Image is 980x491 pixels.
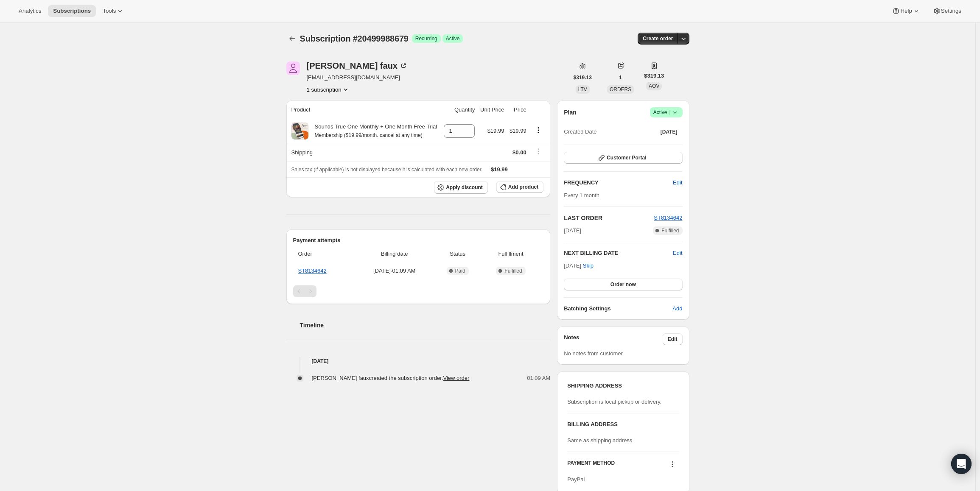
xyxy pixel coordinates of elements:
nav: Pagination [293,285,544,297]
div: Sounds True One Monthly + One Month Free Trial [308,123,437,139]
span: Skip [583,262,594,270]
span: Status [437,250,478,258]
h2: Payment attempts [293,236,544,245]
th: Shipping [286,143,441,162]
span: Add [672,304,682,313]
button: Product actions [307,85,350,94]
span: Create order [643,35,673,42]
div: [PERSON_NAME] faux [307,61,408,70]
span: Subscriptions [53,8,91,14]
h2: NEXT BILLING DATE [564,249,673,257]
span: No notes from customer [564,350,623,357]
span: Settings [941,8,961,14]
span: Apply discount [446,184,483,191]
span: $19.99 [510,128,526,134]
div: Open Intercom Messenger [951,454,972,474]
span: ORDERS [610,86,631,92]
img: product img [291,123,308,139]
button: 1 [614,72,627,84]
span: Order now [610,281,636,288]
span: AOV [649,83,659,89]
h2: FREQUENCY [564,179,673,187]
span: Created Date [564,128,596,136]
a: ST8134642 [654,215,682,221]
span: [DATE] · 01:09 AM [357,267,432,275]
button: Subscriptions [48,5,96,17]
button: Edit [663,333,683,345]
span: Edit [668,336,678,343]
span: Tools [103,8,116,14]
button: [DATE] [655,126,683,138]
span: PayPal [567,476,585,483]
span: $319.13 [644,72,664,80]
span: Active [446,35,460,42]
h2: Plan [564,108,577,117]
span: [DATE] [661,128,678,135]
span: Every 1 month [564,192,599,198]
span: 1 [619,74,622,81]
button: Settings [927,5,966,17]
span: Recurring [415,35,437,42]
span: | [669,109,670,116]
button: Tools [98,5,129,17]
span: LTV [578,86,587,92]
h3: PAYMENT METHOD [567,460,615,471]
span: Subscription is local pickup or delivery. [567,399,661,405]
span: sherston faux [286,61,300,75]
button: $319.13 [568,72,597,84]
span: [PERSON_NAME] faux created the subscription order. [312,375,470,381]
a: View order [443,375,470,381]
span: 01:09 AM [527,374,550,382]
span: Fulfilled [504,268,522,274]
span: Help [900,8,912,14]
span: Fulfillment [483,250,538,258]
span: $19.99 [491,166,508,173]
button: Create order [638,33,678,45]
button: Edit [673,249,682,257]
th: Order [293,245,355,263]
small: Membership ($19.99/month. cancel at any time) [315,132,423,138]
h4: [DATE] [286,357,551,365]
button: Analytics [14,5,46,17]
h3: BILLING ADDRESS [567,420,679,429]
th: Price [507,100,529,119]
span: $19.99 [487,128,504,134]
button: Shipping actions [532,147,545,156]
h6: Batching Settings [564,304,672,313]
th: Product [286,100,441,119]
span: Customer Portal [607,154,646,161]
button: ST8134642 [654,214,682,222]
th: Quantity [441,100,478,119]
button: Subscriptions [286,33,298,45]
a: ST8134642 [298,268,327,274]
button: Add [667,302,687,315]
button: Edit [668,176,687,190]
h2: Timeline [300,321,551,329]
span: $0.00 [512,149,526,156]
button: Add product [496,181,543,193]
span: Billing date [357,250,432,258]
button: Apply discount [434,181,488,194]
span: Same as shipping address [567,437,632,444]
button: Product actions [532,126,545,135]
span: Active [653,108,679,117]
span: [EMAIL_ADDRESS][DOMAIN_NAME] [307,73,408,82]
span: Analytics [19,8,41,14]
h3: Notes [564,333,663,345]
h2: LAST ORDER [564,214,654,222]
span: Fulfilled [661,227,679,234]
span: Sales tax (if applicable) is not displayed because it is calculated with each new order. [291,167,483,173]
span: Add product [508,184,538,190]
span: Subscription #20499988679 [300,34,409,43]
button: Skip [578,259,599,273]
h3: SHIPPING ADDRESS [567,382,679,390]
span: [DATE] [564,226,581,235]
button: Help [887,5,925,17]
span: Edit [673,179,682,187]
button: Customer Portal [564,152,682,164]
th: Unit Price [477,100,507,119]
button: Order now [564,279,682,290]
span: $319.13 [574,74,592,81]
